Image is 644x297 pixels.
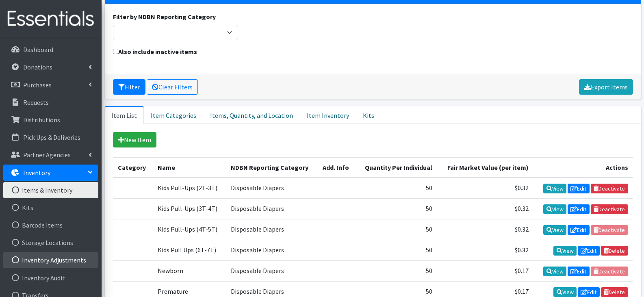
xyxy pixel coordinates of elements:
[3,182,98,198] a: Items & Inventory
[437,240,533,260] td: $0.32
[153,261,226,282] td: Newborn
[226,219,318,240] td: Disposable Diapers
[3,5,98,33] img: HumanEssentials
[578,246,600,256] a: Edit
[203,106,300,124] a: Items, Quantity, and Location
[356,157,437,178] th: Quantity Per Individual
[3,199,98,216] a: Kits
[144,106,203,124] a: Item Categories
[543,267,566,276] a: View
[543,225,566,235] a: View
[533,157,633,178] th: Actions
[3,217,98,233] a: Barcode Items
[3,41,98,58] a: Dashboard
[578,287,600,297] a: Edit
[226,240,318,260] td: Disposable Diapers
[356,198,437,219] td: 50
[153,157,226,178] th: Name
[591,184,628,193] a: Deactivate
[105,106,144,124] a: Item List
[579,79,633,95] a: Export Items
[591,204,628,214] a: Deactivate
[3,112,98,128] a: Distributions
[3,59,98,75] a: Donations
[601,287,628,297] a: Delete
[553,287,577,297] a: View
[3,77,98,93] a: Purchases
[568,225,590,235] a: Edit
[153,240,226,260] td: Kids Pull Ups (6T-7T)
[437,157,533,178] th: Fair Market Value (per item)
[147,79,198,95] a: Clear Filters
[226,157,318,178] th: NDBN Reporting Category
[23,151,71,159] p: Partner Agencies
[568,204,590,214] a: Edit
[113,12,216,22] label: Filter by NDBN Reporting Category
[543,204,566,214] a: View
[356,178,437,199] td: 50
[113,132,156,147] a: New Item
[568,267,590,276] a: Edit
[23,98,49,106] p: Requests
[601,246,628,256] a: Delete
[356,219,437,240] td: 50
[568,184,590,193] a: Edit
[356,106,381,124] a: Kits
[356,240,437,260] td: 50
[3,165,98,181] a: Inventory
[23,133,80,141] p: Pick Ups & Deliveries
[23,116,60,124] p: Distributions
[113,79,145,95] button: Filter
[113,157,153,178] th: Category
[3,147,98,163] a: Partner Agencies
[437,219,533,240] td: $0.32
[153,198,226,219] td: Kids Pull-Ups (3T-4T)
[23,81,52,89] p: Purchases
[153,219,226,240] td: Kids Pull-Ups (4T-5T)
[226,178,318,199] td: Disposable Diapers
[318,157,356,178] th: Add. Info
[437,198,533,219] td: $0.32
[356,261,437,282] td: 50
[3,234,98,251] a: Storage Locations
[23,63,52,71] p: Donations
[226,261,318,282] td: Disposable Diapers
[23,169,50,177] p: Inventory
[543,184,566,193] a: View
[3,270,98,286] a: Inventory Audit
[437,261,533,282] td: $0.17
[3,94,98,111] a: Requests
[153,178,226,199] td: Kids Pull-Ups (2T-3T)
[23,46,53,54] p: Dashboard
[113,49,118,54] input: Also include inactive items
[437,178,533,199] td: $0.32
[226,198,318,219] td: Disposable Diapers
[3,129,98,145] a: Pick Ups & Deliveries
[300,106,356,124] a: Item Inventory
[553,246,577,256] a: View
[3,252,98,268] a: Inventory Adjustments
[113,47,197,56] label: Also include inactive items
